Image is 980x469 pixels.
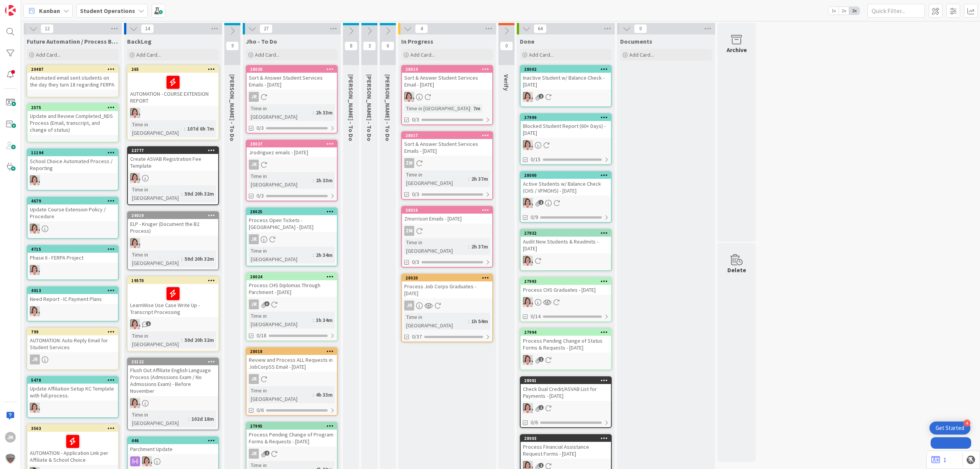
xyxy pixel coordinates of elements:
[265,301,269,306] span: 3
[405,275,492,281] div: 28020
[28,377,118,400] div: 5478Update Affiliation Setup KC Template with full process.
[314,251,335,259] div: 2h 34m
[128,108,218,118] div: EW
[189,415,216,423] div: 102d 18m
[128,154,218,171] div: Create ASVAB Registration Fee Template
[520,65,612,107] a: 28002Inactive Student w/ Balance Check - [DATE]EW
[402,207,492,224] div: 28016Zmorrison Emails - [DATE]
[249,386,313,403] div: Time in [GEOGRAPHIC_DATA]
[128,277,218,284] div: 19570
[521,73,611,90] div: Inactive Student w/ Balance Check - [DATE]
[30,175,40,185] img: EW
[128,212,218,219] div: 24019
[28,355,118,364] div: JR
[529,51,554,58] span: Add Card...
[404,104,470,113] div: Time in [GEOGRAPHIC_DATA]
[521,442,611,459] div: Process Financial Assistance Request Forms - [DATE]
[28,294,118,304] div: Need Report - IC Payment Plans
[128,73,218,106] div: AUTOMATION - COURSE EXTENSION REPORT
[531,418,538,427] span: 0/6
[539,94,544,99] span: 1
[521,230,611,237] div: 27932
[401,274,493,342] a: 28020Process Job Corps Graduates - [DATE]JRTime in [GEOGRAPHIC_DATA]:1h 54m0/37
[249,247,313,263] div: Time in [GEOGRAPHIC_DATA]
[130,120,184,137] div: Time in [GEOGRAPHIC_DATA]
[412,116,419,124] span: 0/3
[30,306,40,316] img: EW
[521,172,611,196] div: 28000Active Students w/ Balance Check (CHS / VFMOHS) - [DATE]
[523,256,533,266] img: EW
[964,420,970,427] div: 4
[469,242,490,251] div: 2h 37m
[247,160,337,170] div: JR
[523,355,533,365] img: EW
[402,275,492,281] div: 28020
[867,4,925,18] input: Quick Filter...
[36,51,60,58] span: Add Card...
[521,92,611,102] div: EW
[249,160,259,170] div: JR
[521,377,611,384] div: 28001
[313,108,314,117] span: :
[405,133,492,138] div: 28017
[523,140,533,150] img: EW
[131,278,218,283] div: 19570
[130,185,181,202] div: Time in [GEOGRAPHIC_DATA]
[247,348,337,355] div: 28018
[404,238,468,255] div: Time in [GEOGRAPHIC_DATA]
[128,365,218,396] div: Flush Out Affiliate English Language Process (Admissions Exam / No Admissions Exam) - Before Nove...
[247,234,337,244] div: JR
[524,436,611,441] div: 28003
[27,376,119,418] a: 5478Update Affiliation Setup KC Template with full process.EW
[402,281,492,298] div: Process Job Corps Graduates - [DATE]
[250,141,337,147] div: 28027
[28,73,118,90] div: Automated email sent students on the day they turn 18 regarding FERPA
[131,213,218,218] div: 24019
[31,105,118,110] div: 2575
[131,438,218,443] div: 446
[402,132,492,156] div: 28017Sort & Answer Student Services Emails - [DATE]
[128,219,218,236] div: ELP - Kruger (Document the B2 Process)
[412,190,419,198] span: 0/3
[256,332,266,340] span: 0/18
[523,403,533,413] img: EW
[521,297,611,307] div: EW
[128,444,218,454] div: Parchment Update
[128,358,218,396] div: 23122Flush Out Affiliate English Language Process (Admissions Exam / No Admissions Exam) - Before...
[130,410,188,427] div: Time in [GEOGRAPHIC_DATA]
[28,287,118,294] div: 4013
[265,451,269,456] span: 1
[128,398,218,408] div: EW
[247,141,337,157] div: 28027Jrodriguez emails - [DATE]
[255,51,279,58] span: Add Card...
[247,273,337,280] div: 28024
[521,278,611,285] div: 27993
[249,92,259,102] div: JR
[128,277,218,317] div: 19570LearnWise Use Case Write Up - Transcript Processing
[250,274,337,279] div: 28024
[31,67,118,72] div: 20487
[404,158,414,168] div: ZM
[521,237,611,253] div: Audit New Students & Readmits - [DATE]
[250,423,337,429] div: 27995
[127,146,219,205] a: 22777Create ASVAB Registration Fee TemplateEWTime in [GEOGRAPHIC_DATA]:59d 20h 32m
[410,51,435,58] span: Add Card...
[28,198,118,221] div: 4679Update Course Extension Policy / Procedure
[402,226,492,236] div: ZM
[524,279,611,284] div: 27993
[28,66,118,73] div: 20487
[524,330,611,335] div: 27994
[28,246,118,253] div: 4715
[313,176,314,185] span: :
[520,113,612,165] a: 27999Blocked Student Report (60+ Days) - [DATE]EW0/15
[247,66,337,90] div: 28028Sort & Answer Student Services Emails - [DATE]
[539,357,544,362] span: 1
[521,435,611,459] div: 28003Process Financial Assistance Request Forms - [DATE]
[28,66,118,90] div: 20487Automated email sent students on the day they turn 18 regarding FERPA
[28,377,118,384] div: 5478
[128,437,218,454] div: 446Parchment Update
[28,104,118,111] div: 2575
[531,213,538,221] span: 0/9
[249,299,259,309] div: JR
[401,206,493,268] a: 28016Zmorrison Emails - [DATE]ZMTime in [GEOGRAPHIC_DATA]:2h 37m0/3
